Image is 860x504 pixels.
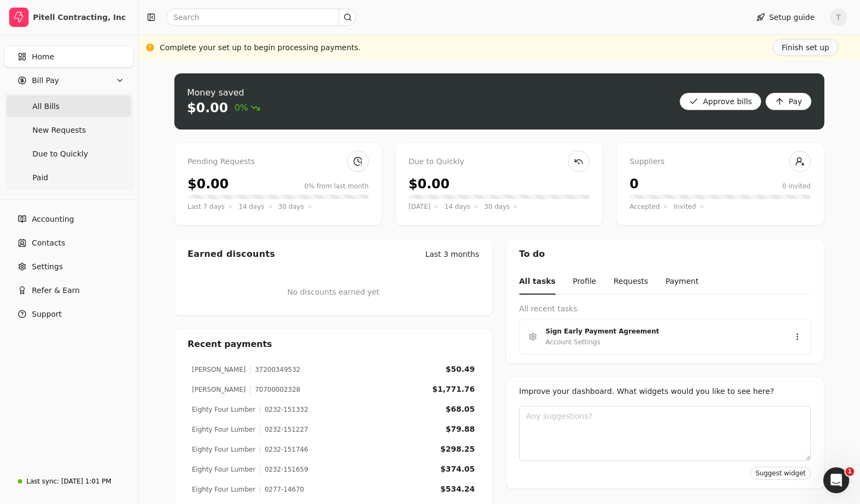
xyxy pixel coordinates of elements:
div: Understanding Quickly’s flexible fees [22,243,181,255]
div: $0.00 [188,174,229,194]
a: Due to Quickly [6,143,131,165]
div: Eighty Four Lumber [192,405,256,414]
div: [PERSON_NAME] [192,385,246,394]
button: T [830,9,847,26]
span: Contacts [32,237,65,249]
span: Home [24,364,48,371]
div: Sign Early Payment Agreement [546,326,776,337]
div: 70700002328 [250,385,300,394]
div: Book a walkthrough [22,182,181,194]
div: 0277-14670 [260,485,304,494]
button: Approve bills [680,93,761,110]
div: $534.24 [441,483,475,495]
span: Support [32,309,62,320]
p: How can we help? [22,95,194,113]
a: New Requests [6,119,131,141]
div: $50.49 [445,364,475,375]
div: $1,771.76 [432,384,475,395]
span: [DATE] [409,201,431,212]
div: Last 3 months [425,249,479,260]
span: Accepted [629,201,660,212]
span: New Requests [32,125,86,136]
div: How to Use Pay Cycles in Quickly [22,303,181,315]
span: Refer & Earn [32,285,80,296]
img: logo [22,21,37,38]
div: Send us a message [22,136,180,147]
button: Help [144,337,216,380]
button: Setup guide [748,9,823,26]
a: Accounting [4,208,133,230]
span: Paid [32,172,48,183]
div: Send us a messageWe typically reply in a few minutes [11,127,205,168]
div: 0232-151746 [260,445,308,454]
div: $374.05 [441,464,475,475]
div: All recent tasks [519,303,811,315]
button: Support [4,303,133,325]
div: Eighty Four Lumber [192,485,256,494]
button: Suggest widget [750,467,810,480]
span: 0% [234,101,260,114]
button: Finish set up [773,39,838,56]
div: Eighty Four Lumber [192,445,256,454]
span: Search for help [22,219,87,230]
div: $0.00 [187,99,228,117]
div: How to Use Pay Cycles in Quickly [16,299,200,319]
input: Search [166,9,356,26]
span: Last 7 days [188,201,225,212]
span: 30 days [484,201,510,212]
div: 0232-151227 [260,425,308,434]
div: 0 invited [782,181,811,191]
button: Bill Pay [4,70,133,91]
a: Last sync:[DATE] 1:01 PM [4,472,133,491]
span: Settings [32,261,63,273]
div: We typically reply in a few minutes [22,147,180,159]
div: Understanding Quickly’s flexible fees [16,239,200,259]
a: Contacts [4,232,133,254]
span: 14 days [239,201,264,212]
span: 1 [845,467,854,476]
button: Refer & Earn [4,280,133,301]
div: How to Get Started with Early Payments [16,279,200,299]
a: Book a walkthrough [16,178,200,198]
button: All tasks [519,269,556,295]
img: Profile image for Evanne [147,17,168,39]
div: No discounts earned yet [287,269,380,315]
button: Pay [766,93,811,110]
div: Earned discounts [188,248,275,261]
div: 0% from last month [304,181,369,191]
span: 14 days [444,201,470,212]
span: Home [32,51,54,63]
div: How to Get Started with Early Payments [22,283,181,295]
div: 0232-151659 [260,465,308,474]
div: 37200349532 [250,365,300,374]
span: Help [171,364,188,371]
div: Improve your dashboard. What widgets would you like to see here? [519,386,811,397]
span: Bill Pay [32,75,59,86]
div: Requesting an early payment [22,263,181,275]
span: All Bills [32,101,59,112]
div: To do [506,239,824,269]
span: Messages [90,364,127,371]
div: Last sync: [26,476,59,486]
div: Requesting an early payment [16,259,200,279]
a: Paid [6,167,131,188]
div: Close [186,17,205,37]
a: Settings [4,256,133,277]
div: Pitell Contracting, Inc [33,12,128,23]
div: $298.25 [441,444,475,455]
div: Eighty Four Lumber [192,465,256,474]
div: Pending Requests [188,156,369,168]
span: Accounting [32,214,74,225]
p: Hi Team 👋🏼 [22,77,194,95]
div: [DATE] 1:01 PM [61,476,111,486]
button: Payment [666,269,699,295]
iframe: Intercom live chat [823,467,849,493]
div: 0 [629,174,639,194]
span: Invited [674,201,696,212]
span: 30 days [279,201,304,212]
div: Suppliers [629,156,810,168]
div: Eighty Four Lumber [192,425,256,434]
div: $68.05 [445,404,475,415]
